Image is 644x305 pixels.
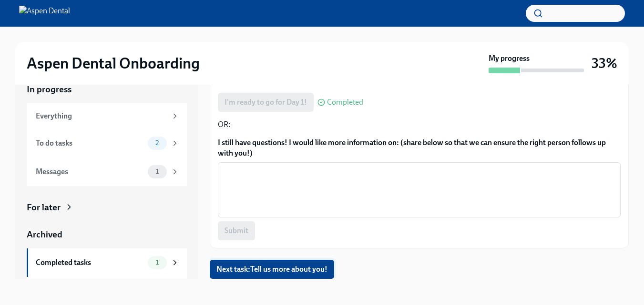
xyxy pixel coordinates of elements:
[36,167,144,177] div: Messages
[36,138,144,148] div: To do tasks
[27,228,187,241] a: Archived
[27,201,61,214] div: For later
[27,129,187,157] a: To do tasks2
[150,259,164,266] span: 1
[27,103,187,129] a: Everything
[150,139,164,147] span: 2
[19,6,70,21] img: Aspen Dental
[36,111,167,121] div: Everything
[218,138,621,158] label: I still have questions! I would like more information on: (share below so that we can ensure the ...
[27,54,200,73] h2: Aspen Dental Onboarding
[36,257,144,268] div: Completed tasks
[489,53,530,64] strong: My progress
[27,83,187,96] a: In progress
[150,168,164,175] span: 1
[27,201,187,214] a: For later
[27,157,187,186] a: Messages1
[210,260,334,279] button: Next task:Tell us more about you!
[327,98,363,106] span: Completed
[27,248,187,277] a: Completed tasks1
[218,119,621,130] p: OR:
[592,55,617,72] h3: 33%
[216,265,327,274] span: Next task : Tell us more about you!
